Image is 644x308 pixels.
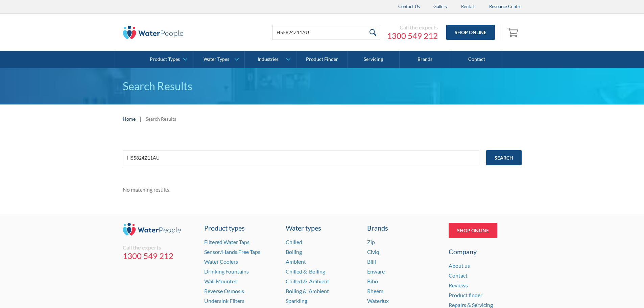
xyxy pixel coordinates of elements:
a: Sensor/Hands Free Taps [204,248,260,255]
div: Call the experts [387,24,438,31]
a: Product Finder [296,51,348,68]
div: Call the experts [123,244,196,251]
div: | [139,115,142,123]
a: Chilled [286,239,302,245]
a: Home [123,115,136,122]
a: Drinking Fountains [204,268,249,275]
div: Company [449,246,522,257]
a: Servicing [348,51,399,68]
a: Reviews [449,282,468,288]
a: Sparkling [286,298,307,304]
a: Boiling & Ambient [286,288,329,294]
input: e.g. chilled water cooler [123,150,479,165]
div: No matching results. [123,186,522,194]
div: Water Types [204,56,229,62]
img: shopping cart [507,27,520,38]
img: The Water People [123,26,184,39]
a: Undersink Filters [204,298,244,304]
a: Brands [400,51,451,68]
a: Enware [367,268,385,275]
input: Search [486,150,522,165]
a: Product types [204,223,277,233]
a: Open cart [505,24,522,41]
a: About us [449,262,470,269]
a: Product Types [142,51,193,68]
a: Chilled & Ambient [286,278,329,284]
a: Chilled & Boiling [286,268,325,275]
h1: Search Results [123,78,522,94]
a: Zip [367,239,375,245]
input: Search products [272,25,380,40]
a: Rheem [367,288,383,294]
a: Boiling [286,248,302,255]
a: Contact [451,51,502,68]
a: Water Types [193,51,244,68]
a: Contact [449,272,468,279]
a: Industries [245,51,296,68]
div: Product Types [150,56,180,62]
a: Waterlux [367,298,389,304]
a: Billi [367,258,376,265]
a: Ambient [286,258,306,265]
a: Shop Online [449,223,497,238]
a: Reverse Osmosis [204,288,244,294]
div: Brands [367,223,440,233]
a: Water types [286,223,359,233]
a: Filtered Water Taps [204,239,249,245]
a: Repairs & Servicing [449,302,493,308]
a: Water Coolers [204,258,238,265]
div: Industries [258,56,279,62]
a: Shop Online [446,25,495,40]
a: 1300 549 212 [123,251,196,261]
a: 1300 549 212 [387,31,438,41]
a: Product finder [449,292,482,298]
a: Wall Mounted [204,278,238,284]
a: Civiq [367,248,379,255]
div: Search Results [146,115,176,122]
a: Bibo [367,278,378,284]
